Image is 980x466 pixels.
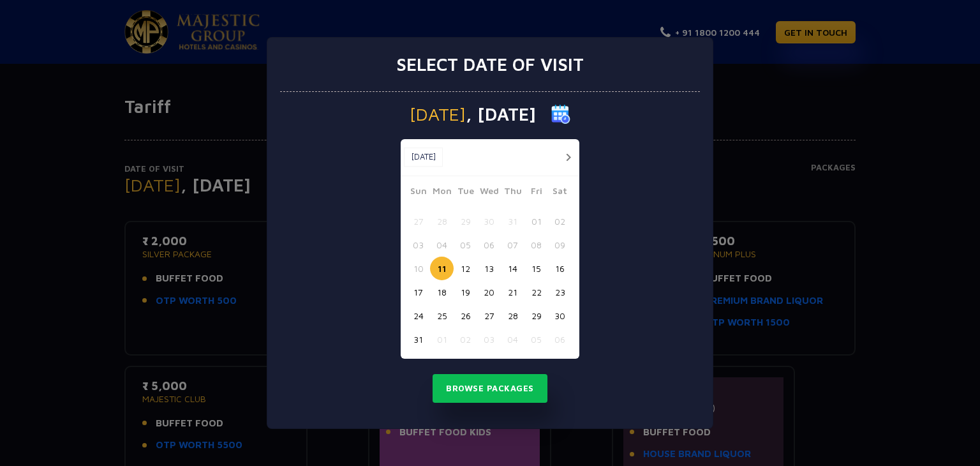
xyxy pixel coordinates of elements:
[430,209,454,233] button: 28
[477,257,501,280] button: 13
[430,280,454,304] button: 18
[430,304,454,327] button: 25
[501,257,524,280] button: 14
[406,304,430,327] button: 24
[548,257,572,280] button: 16
[524,327,548,351] button: 05
[501,184,524,202] span: Thu
[548,304,572,327] button: 30
[524,257,548,280] button: 15
[454,280,477,304] button: 19
[410,105,466,123] span: [DATE]
[477,209,501,233] button: 30
[454,233,477,257] button: 05
[477,304,501,327] button: 27
[551,105,570,124] img: calender icon
[548,327,572,351] button: 06
[454,304,477,327] button: 26
[406,280,430,304] button: 17
[477,184,501,202] span: Wed
[477,233,501,257] button: 06
[430,233,454,257] button: 04
[524,184,548,202] span: Fri
[548,184,572,202] span: Sat
[454,257,477,280] button: 12
[430,257,454,280] button: 11
[501,304,524,327] button: 28
[466,105,536,123] span: , [DATE]
[524,304,548,327] button: 29
[501,233,524,257] button: 07
[406,233,430,257] button: 03
[454,184,477,202] span: Tue
[524,233,548,257] button: 08
[433,374,547,403] button: Browse Packages
[404,147,443,167] button: [DATE]
[406,327,430,351] button: 31
[454,327,477,351] button: 02
[477,280,501,304] button: 20
[406,209,430,233] button: 27
[548,280,572,304] button: 23
[477,327,501,351] button: 03
[454,209,477,233] button: 29
[406,257,430,280] button: 10
[430,327,454,351] button: 01
[396,54,584,75] h3: Select date of visit
[548,209,572,233] button: 02
[524,209,548,233] button: 01
[501,327,524,351] button: 04
[524,280,548,304] button: 22
[501,280,524,304] button: 21
[430,184,454,202] span: Mon
[501,209,524,233] button: 31
[548,233,572,257] button: 09
[406,184,430,202] span: Sun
